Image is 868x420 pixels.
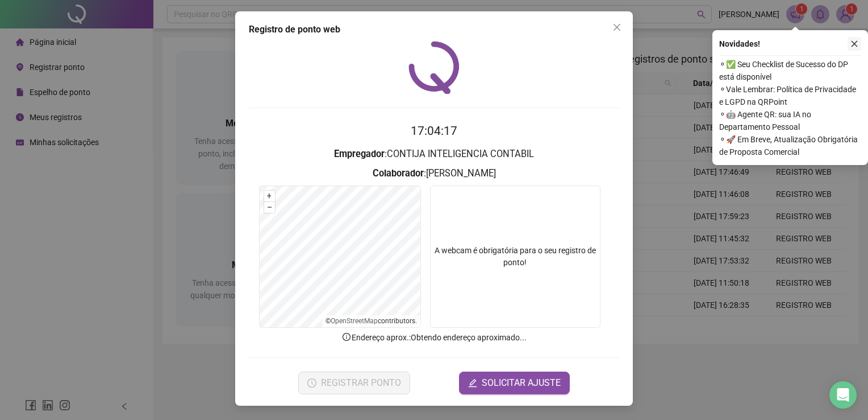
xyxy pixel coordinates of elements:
strong: Colaborador [373,168,424,179]
button: editSOLICITAR AJUSTE [459,372,570,394]
span: close [850,40,858,48]
span: ⚬ 🚀 Em Breve, Atualização Obrigatória de Proposta Comercial [719,133,861,158]
h3: : CONTIJA INTELIGENCIA CONTABIL [249,147,619,162]
span: info-circle [341,332,352,342]
strong: Empregador [334,149,385,159]
div: Registro de ponto web [249,23,619,36]
li: © contributors. [325,317,417,325]
a: OpenStreetMap [331,317,378,325]
h3: : [PERSON_NAME] [249,166,619,181]
button: + [264,191,275,201]
p: Endereço aprox. : Obtendo endereço aproximado... [249,331,619,344]
div: A webcam é obrigatória para o seu registro de ponto! [430,186,600,328]
span: close [612,23,621,32]
button: – [264,202,275,213]
button: REGISTRAR PONTO [298,372,410,394]
span: ⚬ 🤖 Agente QR: sua IA no Departamento Pessoal [719,108,861,133]
time: 17:04:17 [411,124,457,138]
span: ⚬ Vale Lembrar: Política de Privacidade e LGPD na QRPoint [719,83,861,108]
button: Close [608,18,626,36]
span: Novidades ! [719,38,760,50]
span: SOLICITAR AJUSTE [482,376,561,390]
span: ⚬ ✅ Seu Checklist de Sucesso do DP está disponível [719,58,861,83]
div: Open Intercom Messenger [829,381,857,409]
img: QRPoint [408,41,460,94]
span: edit [468,378,477,388]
